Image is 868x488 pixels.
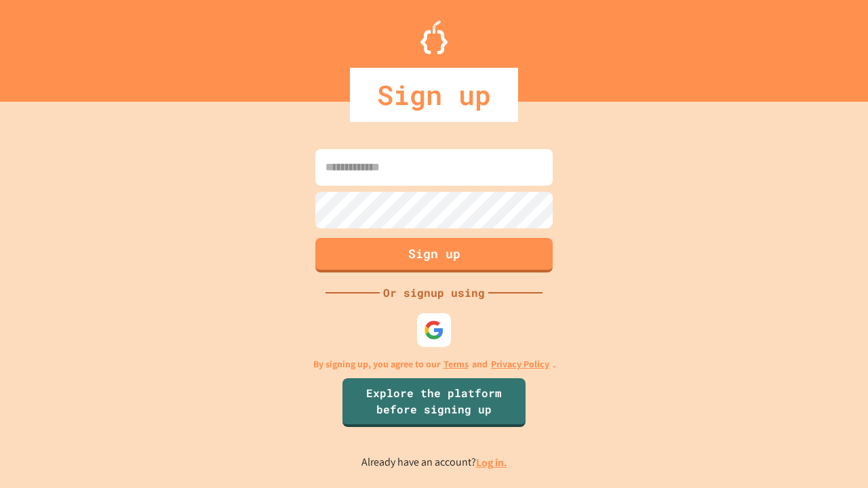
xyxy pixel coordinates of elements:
[350,68,518,122] div: Sign up
[342,378,526,427] a: Explore the platform before signing up
[315,238,553,272] button: Sign up
[380,285,488,301] div: Or signup using
[424,320,444,340] img: google-icon.svg
[361,454,507,471] p: Already have an account?
[313,357,555,371] p: By signing up, you agree to our and .
[476,455,507,470] a: Log in.
[491,357,549,371] a: Privacy Policy
[443,357,469,371] a: Terms
[420,20,448,54] img: Logo.svg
